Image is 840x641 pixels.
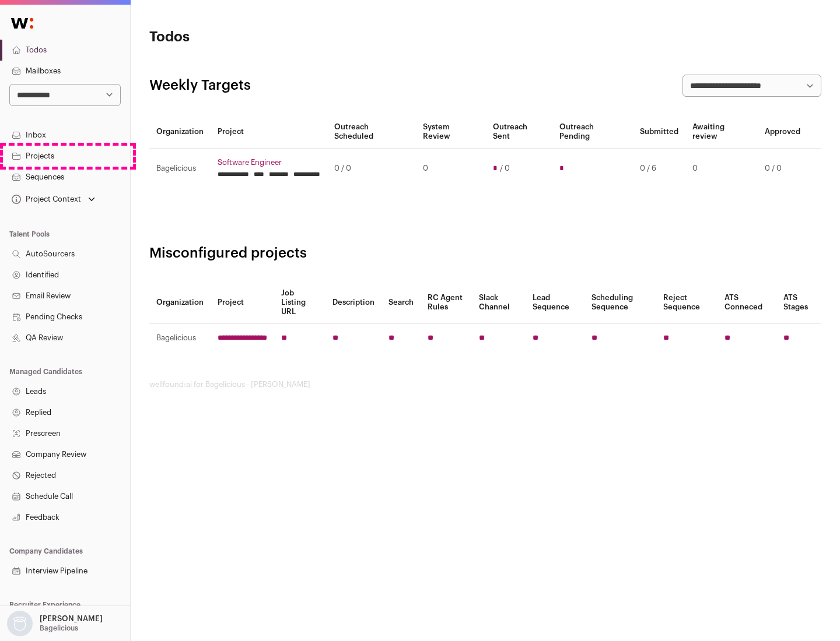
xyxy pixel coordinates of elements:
[584,281,656,324] th: Scheduling Sequence
[552,115,632,149] th: Outreach Pending
[633,115,685,149] th: Submitted
[500,164,510,173] span: / 0
[717,281,776,324] th: ATS Conneced
[149,281,211,324] th: Organization
[327,149,416,189] td: 0 / 0
[40,614,103,624] p: [PERSON_NAME]
[149,115,211,149] th: Organization
[274,281,325,324] th: Job Listing URL
[776,281,821,324] th: ATS Stages
[211,281,274,324] th: Project
[421,281,471,324] th: RC Agent Rules
[149,76,251,95] h2: Weekly Targets
[758,149,807,189] td: 0 / 0
[9,195,81,204] div: Project Context
[40,624,78,633] p: Bagelicious
[149,324,211,353] td: Bagelicious
[149,380,821,389] footer: wellfound:ai for Bagelicious - [PERSON_NAME]
[656,281,718,324] th: Reject Sequence
[685,149,758,189] td: 0
[416,115,485,149] th: System Review
[211,115,327,149] th: Project
[5,611,105,636] button: Open dropdown
[149,244,821,263] h2: Misconfigured projects
[149,28,373,47] h1: Todos
[486,115,553,149] th: Outreach Sent
[381,281,421,324] th: Search
[633,149,685,189] td: 0 / 6
[9,191,97,207] button: Open dropdown
[218,158,320,167] a: Software Engineer
[758,115,807,149] th: Approved
[526,281,584,324] th: Lead Sequence
[472,281,526,324] th: Slack Channel
[685,115,758,149] th: Awaiting review
[327,115,416,149] th: Outreach Scheduled
[325,281,381,324] th: Description
[5,12,40,35] img: Wellfound
[7,611,33,636] img: nopic.png
[149,149,211,189] td: Bagelicious
[416,149,485,189] td: 0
